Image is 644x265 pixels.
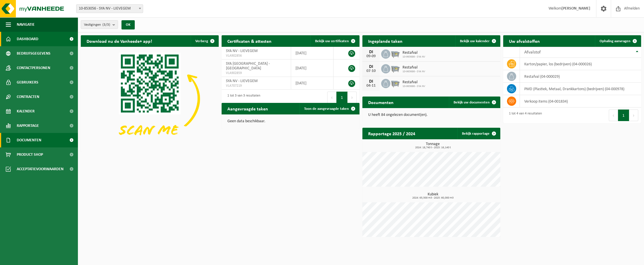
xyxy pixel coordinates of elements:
span: VLA902859 [226,71,287,75]
span: Verberg [195,39,208,43]
span: Dashboard [17,32,38,46]
a: Bekijk rapportage [457,128,500,139]
span: 2024: 18,740 t - 2025: 16,140 t [365,146,500,149]
a: Bekijk uw kalender [455,35,500,47]
button: Verberg [191,35,218,47]
div: 07-10 [365,69,377,73]
span: 10-853056 - SYA NV - LIEVEGEM [76,4,143,13]
span: Bekijk uw kalender [460,39,490,43]
h2: Ingeplande taken [362,35,408,47]
div: DI [365,50,377,54]
span: SYA NV - LIEVEGEM [226,49,258,53]
button: OK [121,20,135,29]
span: Rapportage [17,118,39,133]
button: 1 [618,110,629,121]
span: Product Shop [17,147,43,162]
td: PMD (Plastiek, Metaal, Drankkartons) (bedrijven) (04-000978) [520,83,641,95]
span: Restafval [402,51,425,55]
span: Contactpersonen [17,61,50,75]
a: Bekijk uw documenten [449,97,500,108]
span: Bedrijfsgegevens [17,46,50,61]
div: DI [365,64,377,69]
a: Toon de aangevraagde taken [299,103,359,114]
td: restafval (04-000029) [520,70,641,83]
img: WB-2500-GAL-GY-01 [390,63,400,73]
p: Geen data beschikbaar. [227,119,354,123]
span: Afvalstof [524,50,541,55]
span: 10-963686 - SYA NV [402,70,425,73]
a: Ophaling aanvragen [595,35,641,47]
h2: Certificaten & attesten [222,35,277,47]
img: WB-2500-GAL-GY-01 [390,49,400,58]
span: SYA [GEOGRAPHIC_DATA] - [GEOGRAPHIC_DATA] [226,62,270,71]
button: Previous [609,110,618,121]
span: Bekijk uw certificaten [315,39,349,43]
span: 10-963686 - SYA NV [402,55,425,59]
h2: Documenten [362,97,399,108]
span: Kalender [17,104,35,118]
td: [DATE] [291,77,334,90]
button: Vestigingen(3/3) [81,20,118,29]
div: 1 tot 3 van 3 resultaten [224,91,260,104]
button: Previous [327,92,336,103]
span: VLA707219 [226,84,287,88]
span: 10-963686 - SYA NV [402,85,425,88]
span: Restafval [402,80,425,85]
span: Acceptatievoorwaarden [17,162,63,176]
strong: [PERSON_NAME] [561,6,590,11]
td: [DATE] [291,47,334,60]
span: Toon de aangevraagde taken [304,107,349,111]
h3: Kubiek [365,192,500,199]
span: SYA NV - LIEVEGEM [226,79,258,83]
h3: Tonnage [365,142,500,149]
div: 04-11 [365,84,377,88]
span: Gebruikers [17,75,38,90]
count: (3/3) [102,23,110,27]
td: [DATE] [291,60,334,77]
h2: Uw afvalstoffen [503,35,546,47]
td: verkoop items (04-001834) [520,95,641,108]
span: Ophaling aanvragen [600,39,630,43]
button: Next [629,110,638,121]
a: Bekijk uw certificaten [310,35,359,47]
span: 10-853056 - SYA NV - LIEVEGEM [76,5,143,13]
button: Next [348,92,357,103]
td: karton/papier, los (bedrijven) (04-000026) [520,58,641,70]
img: Download de VHEPlus App [81,47,219,151]
div: DI [365,79,377,84]
span: Bekijk uw documenten [454,101,490,104]
div: 1 tot 4 van 4 resultaten [506,109,542,122]
div: 09-09 [365,54,377,58]
h2: Rapportage 2025 / 2024 [362,128,421,139]
button: 1 [336,92,348,103]
p: U heeft 84 ongelezen document(en). [368,113,495,117]
span: Documenten [17,133,41,147]
h2: Aangevraagde taken [222,103,274,114]
span: 2024: 63,500 m3 - 2025: 60,000 m3 [365,197,500,199]
span: Vestigingen [84,21,110,29]
span: VLA902856 [226,53,287,58]
h2: Download nu de Vanheede+ app! [81,35,158,47]
span: Contracten [17,90,39,104]
span: Navigatie [17,17,35,32]
img: WB-2500-GAL-GY-01 [390,78,400,88]
span: Restafval [402,65,425,70]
